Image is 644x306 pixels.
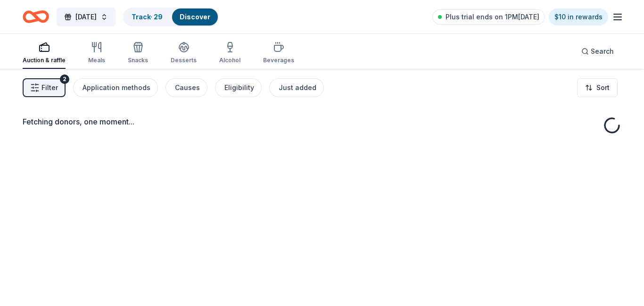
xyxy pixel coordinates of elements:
[432,9,545,25] a: Plus trial ends on 1PM[DATE]
[574,42,621,61] button: Search
[128,57,148,64] div: Snacks
[180,13,210,21] a: Discover
[577,78,618,97] button: Sort
[128,38,148,69] button: Snacks
[23,116,621,127] div: Fetching donors, one moment...
[446,11,539,23] span: Plus trial ends on 1PM[DATE]
[88,57,105,64] div: Meals
[171,57,197,64] div: Desserts
[165,78,207,97] button: Causes
[219,38,240,69] button: Alcohol
[132,13,163,21] a: Track· 29
[73,78,158,97] button: Application methods
[123,8,219,26] button: Track· 29Discover
[23,38,66,69] button: Auction & raffle
[549,8,608,25] a: $10 in rewards
[279,82,316,93] div: Just added
[171,38,197,69] button: Desserts
[23,57,66,64] div: Auction & raffle
[215,78,262,97] button: Eligibility
[263,38,294,69] button: Beverages
[88,38,105,69] button: Meals
[23,6,49,28] a: Home
[596,82,610,93] span: Sort
[175,82,200,93] div: Causes
[263,57,294,64] div: Beverages
[591,46,614,57] span: Search
[224,82,254,93] div: Eligibility
[83,82,150,93] div: Application methods
[41,82,58,93] span: Filter
[60,74,69,84] div: 2
[57,8,116,26] button: [DATE]
[75,11,97,23] span: [DATE]
[219,57,240,64] div: Alcohol
[269,78,324,97] button: Just added
[23,78,66,97] button: Filter2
